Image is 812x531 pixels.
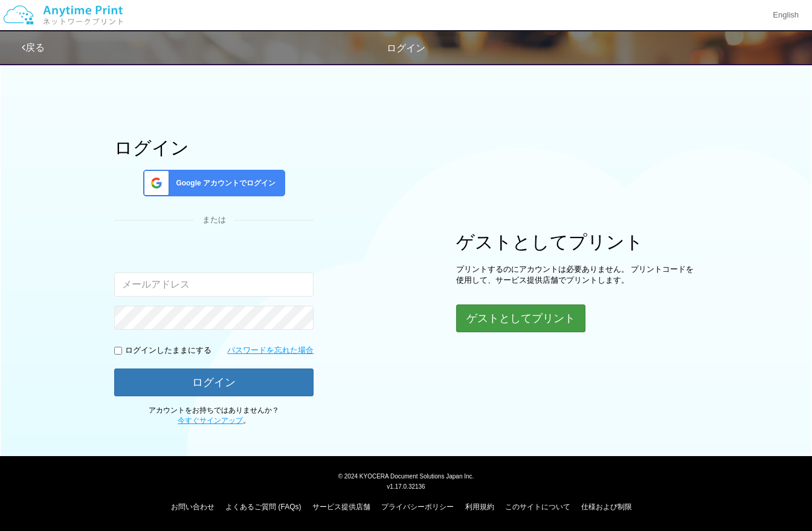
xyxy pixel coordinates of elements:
[456,304,585,332] button: ゲストとしてプリント
[114,405,314,426] p: アカウントをお持ちではありませんか？
[312,503,370,511] a: サービス提供店舗
[22,42,45,53] a: 戻る
[381,503,454,511] a: プライバシーポリシー
[171,178,275,188] span: Google アカウントでログイン
[581,503,632,511] a: 仕様および制限
[456,264,698,286] p: プリントするのにアカウントは必要ありません。 プリントコードを使用して、サービス提供店舗でプリントします。
[114,368,314,396] button: ログイン
[178,416,250,425] span: 。
[465,503,494,511] a: 利用規約
[171,503,214,511] a: お問い合わせ
[225,503,301,511] a: よくあるご質問 (FAQs)
[125,345,211,356] p: ログインしたままにする
[387,483,425,490] span: v1.17.0.32136
[114,214,314,226] div: または
[114,272,314,297] input: メールアドレス
[178,416,243,425] a: 今すぐサインアップ
[227,345,314,356] a: パスワードを忘れた場合
[338,472,474,480] span: © 2024 KYOCERA Document Solutions Japan Inc.
[114,138,314,158] h1: ログイン
[505,503,570,511] a: このサイトについて
[456,232,698,252] h1: ゲストとしてプリント
[387,43,425,53] span: ログイン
